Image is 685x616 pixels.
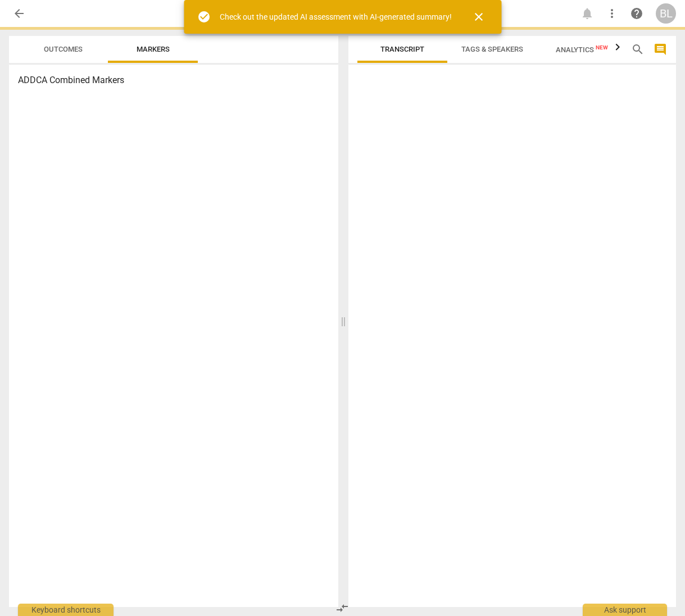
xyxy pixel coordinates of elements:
[656,3,676,24] button: BL
[461,45,523,53] span: Tags & Speakers
[605,7,619,20] span: more_vert
[627,3,647,24] a: Help
[654,43,667,56] span: comment
[18,74,329,87] h3: ADDCA Combined Markers
[651,40,669,58] button: Show/Hide comments
[220,11,452,23] div: Check out the updated AI assessment with AI-generated summary!
[556,45,608,54] span: Analytics
[583,604,667,616] div: Ask support
[631,43,645,56] span: search
[629,40,647,58] button: Search
[18,604,114,616] div: Keyboard shortcuts
[12,7,26,20] span: arrow_back
[472,10,486,24] span: close
[465,3,492,30] button: Close
[596,44,608,51] span: New
[335,601,349,615] span: compare_arrows
[380,45,424,53] span: Transcript
[197,10,211,24] span: check_circle
[137,45,170,53] span: Markers
[630,7,643,20] span: help
[44,45,83,53] span: Outcomes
